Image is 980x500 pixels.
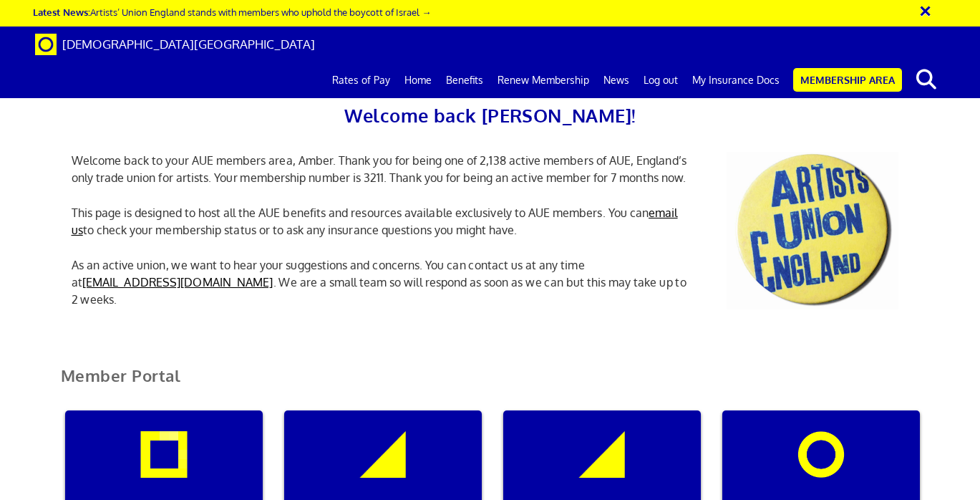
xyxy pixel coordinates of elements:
span: [DEMOGRAPHIC_DATA][GEOGRAPHIC_DATA] [62,37,315,52]
a: News [596,62,636,98]
a: Rates of Pay [325,62,397,98]
a: email us [72,206,678,237]
a: Home [397,62,439,98]
h2: Welcome back [PERSON_NAME]! [61,100,920,130]
p: As an active union, we want to hear your suggestions and concerns. You can contact us at any time... [61,256,705,308]
a: Membership Area [793,68,902,92]
a: Benefits [439,62,490,98]
a: My Insurance Docs [685,62,787,98]
button: search [905,64,949,95]
strong: Latest News: [33,6,90,18]
a: Renew Membership [490,62,596,98]
p: This page is designed to host all the AUE benefits and resources available exclusively to AUE mem... [61,204,705,239]
a: Brand [DEMOGRAPHIC_DATA][GEOGRAPHIC_DATA] [24,27,326,62]
a: Log out [636,62,685,98]
p: Welcome back to your AUE members area, Amber. Thank you for being one of 2,138 active members of ... [61,152,705,186]
h2: Member Portal [50,367,931,402]
a: [EMAIL_ADDRESS][DOMAIN_NAME] [82,275,273,289]
a: Latest News:Artists’ Union England stands with members who uphold the boycott of Israel → [33,6,431,18]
